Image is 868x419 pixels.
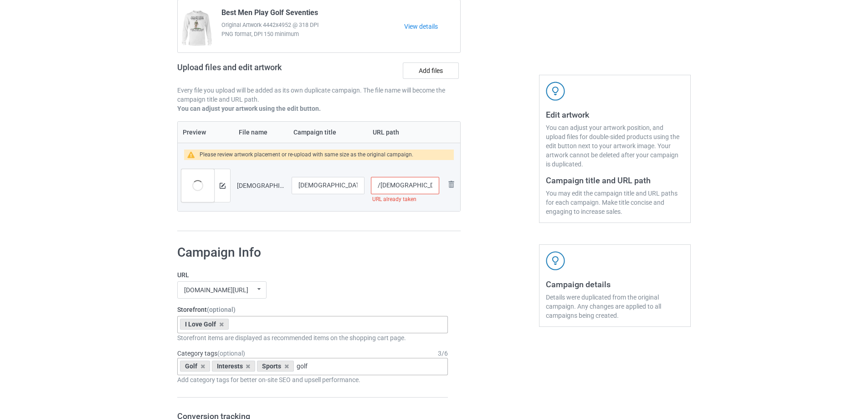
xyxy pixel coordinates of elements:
th: Preview [178,122,234,143]
div: Add category tags for better on-site SEO and upsell performance. [177,375,448,384]
div: Interests [212,361,256,372]
div: URL already taken [371,194,439,205]
h2: Upload files and edit artwork [177,62,347,79]
h1: Campaign Info [177,244,448,261]
th: URL path [368,122,442,143]
img: svg+xml;base64,PD94bWwgdmVyc2lvbj0iMS4wIiBlbmNvZGluZz0iVVRGLTgiPz4KPHN2ZyB3aWR0aD0iNDJweCIgaGVpZ2... [546,82,565,101]
label: URL [177,270,448,279]
span: Best Men Play Golf Seventies [221,8,318,21]
div: I Love Golf [180,319,229,330]
img: svg+xml;base64,PD94bWwgdmVyc2lvbj0iMS4wIiBlbmNvZGluZz0iVVRGLTgiPz4KPHN2ZyB3aWR0aD0iMjhweCIgaGVpZ2... [446,179,457,190]
h3: Campaign title and URL path [546,175,684,186]
div: Storefront items are displayed as recommended items on the shopping cart page. [177,333,448,342]
span: (optional) [217,350,245,357]
th: File name [234,122,288,143]
img: warning [187,151,200,158]
label: Add files [403,62,459,79]
span: PNG format, DPI 150 minimum [221,30,404,39]
div: You may edit the campaign title and URL paths for each campaign. Make title concise and engaging ... [546,189,684,216]
div: [DOMAIN_NAME][URL] [184,287,248,293]
img: svg+xml;base64,PD94bWwgdmVyc2lvbj0iMS4wIiBlbmNvZGluZz0iVVRGLTgiPz4KPHN2ZyB3aWR0aD0iMTRweCIgaGVpZ2... [220,183,226,189]
label: Storefront [177,305,448,314]
h3: Edit artwork [546,109,684,120]
span: Original Artwork 4442x4952 @ 318 DPI [221,21,404,30]
div: 3 / 6 [438,349,448,358]
th: Campaign title [288,122,368,143]
div: Details were duplicated from the original campaign. Any changes are applied to all campaigns bein... [546,293,684,320]
div: Golf [180,361,210,372]
span: (optional) [207,306,236,313]
label: Category tags [177,349,245,358]
a: View details [404,22,460,31]
b: You can adjust your artwork using the edit button. [177,105,321,112]
img: svg+xml;base64,PD94bWwgdmVyc2lvbj0iMS4wIiBlbmNvZGluZz0iVVRGLTgiPz4KPHN2ZyB3aWR0aD0iNDJweCIgaGVpZ2... [546,251,565,270]
div: Please review artwork placement or re-upload with same size as the original campaign. [200,150,413,160]
div: Sports [257,361,294,372]
div: [DEMOGRAPHIC_DATA] is My Savior Golf is My Therapy.png [237,181,285,190]
p: Every file you upload will be added as its own duplicate campaign. The file name will become the ... [177,86,461,104]
h3: Campaign details [546,279,684,290]
div: You can adjust your artwork position, and upload files for double-sided products using the edit b... [546,123,684,169]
